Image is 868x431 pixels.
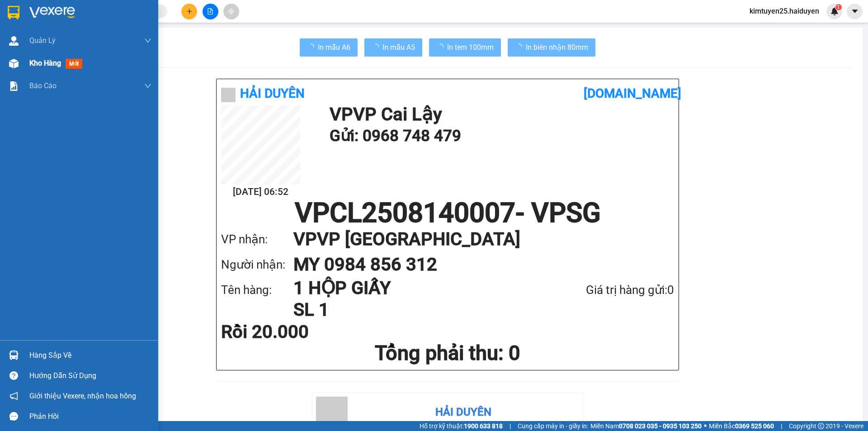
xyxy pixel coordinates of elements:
div: Hàng sắp về [29,349,151,362]
img: warehouse-icon [9,350,19,360]
span: message [9,412,18,421]
span: In mẫu A6 [318,42,350,53]
span: ⚪️ [704,424,707,428]
button: aim [223,4,239,19]
span: | [781,421,782,431]
span: Kho hàng [29,59,61,67]
span: mới [66,59,82,69]
div: Hải Duyên [435,404,491,421]
button: plus [181,4,197,19]
span: plus [186,8,193,14]
span: question-circle [9,371,18,380]
span: kimtuyen25.haiduyen [742,5,826,17]
h1: VP VP Cai Lậy [330,105,670,123]
span: down [144,37,151,44]
span: loading [307,43,318,51]
span: Quản Lý [29,35,56,46]
button: In mẫu A6 [300,38,358,57]
span: caret-down [851,7,859,15]
span: In biên nhận 80mm [526,42,588,53]
h1: SL 1 [293,299,538,321]
img: logo-vxr [8,6,19,19]
img: icon-new-feature [830,7,839,15]
div: Phản hồi [29,410,151,423]
h1: Tổng phải thu: 0 [221,341,674,365]
b: [DOMAIN_NAME] [584,86,681,101]
div: Tên hàng: [221,281,293,299]
span: Hỗ trợ kỹ thuật: [420,421,503,431]
li: VP VP [PERSON_NAME] Lậy [4,38,62,68]
span: In mẫu A5 [382,42,415,53]
sup: 1 [835,4,842,10]
span: Miền Bắc [709,421,774,431]
h1: VP VP [GEOGRAPHIC_DATA] [293,227,656,252]
h1: VPCL2508140007 - VPSG [221,199,674,227]
div: Hướng dẫn sử dụng [29,369,151,383]
button: caret-down [847,4,863,19]
span: copyright [818,423,824,429]
span: | [509,421,511,431]
div: Người nhận: [221,256,293,274]
span: 1 [837,4,840,10]
b: Hải Duyên [240,86,305,101]
button: In mẫu A5 [364,38,422,57]
div: VP nhận: [221,230,293,249]
button: In biên nhận 80mm [508,38,595,57]
strong: 0369 525 060 [735,422,774,430]
strong: 1900 633 818 [464,422,503,430]
h1: Gửi: 0968 748 479 [330,123,670,148]
h1: MY 0984 856 312 [293,252,656,277]
img: warehouse-icon [9,59,19,68]
span: aim [228,8,234,14]
span: Giới thiệu Vexere, nhận hoa hồng [29,390,136,402]
span: Miền Nam [590,421,702,431]
span: Báo cáo [29,80,57,91]
div: Rồi 20.000 [221,323,371,341]
img: warehouse-icon [9,36,19,46]
span: Cung cấp máy in - giấy in: [518,421,588,431]
button: file-add [203,4,218,19]
img: solution-icon [9,81,19,91]
span: In tem 100mm [447,42,494,53]
span: loading [515,43,526,51]
div: Giá trị hàng gửi: 0 [538,281,674,299]
h1: 1 HỘP GIẤY [293,277,538,299]
button: In tem 100mm [429,38,501,57]
span: loading [436,43,447,51]
h2: [DATE] 06:52 [221,185,300,199]
div: Hải Duyên [56,11,112,28]
strong: 0708 023 035 - 0935 103 250 [619,422,702,430]
span: down [144,82,151,90]
li: VP VP [GEOGRAPHIC_DATA] [62,38,121,68]
span: notification [9,392,18,400]
span: loading [372,43,382,51]
span: file-add [207,8,213,14]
